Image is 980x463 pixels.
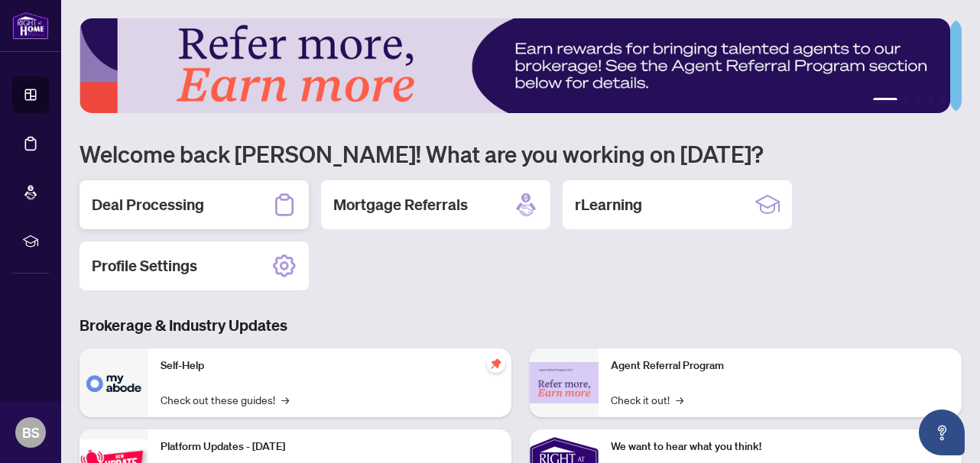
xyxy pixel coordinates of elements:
button: 4 [928,98,934,104]
button: 3 [916,98,922,104]
p: Agent Referral Program [611,358,949,374]
h2: Deal Processing [92,194,204,215]
p: We want to hear what you think! [611,439,949,455]
button: 1 [873,98,897,104]
img: logo [12,11,49,40]
img: Self-Help [80,348,148,417]
span: → [676,391,683,408]
h1: Welcome back [PERSON_NAME]! What are you working on [DATE]? [80,139,962,168]
h3: Brokerage & Industry Updates [80,315,962,336]
img: Agent Referral Program [530,362,599,404]
h2: Mortgage Referrals [333,194,468,215]
a: Check out these guides!→ [161,391,289,408]
a: Check it out!→ [611,391,683,408]
button: Open asap [919,410,965,455]
button: 5 [940,98,946,104]
span: BS [22,422,40,443]
p: Self-Help [161,358,499,374]
span: → [281,391,289,408]
img: Slide 0 [80,18,950,113]
button: 2 [904,98,910,104]
h2: Profile Settings [92,255,197,277]
span: pushpin [487,355,505,373]
h2: rLearning [575,194,642,215]
p: Platform Updates - [DATE] [161,439,499,455]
